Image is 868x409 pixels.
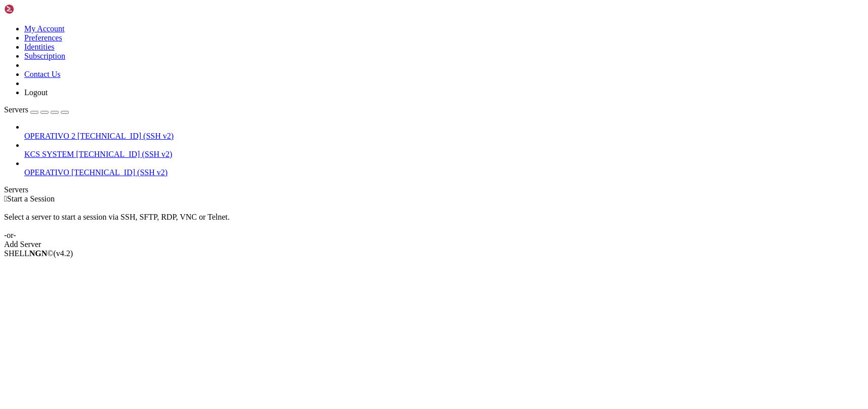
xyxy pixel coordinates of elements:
span:  [4,194,7,203]
li: KCS SYSTEM [TECHNICAL_ID] (SSH v2) [24,141,864,159]
a: My Account [24,24,65,33]
div: Select a server to start a session via SSH, SFTP, RDP, VNC or Telnet. -or- [4,203,864,240]
a: OPERATIVO 2 [TECHNICAL_ID] (SSH v2) [24,132,864,141]
li: OPERATIVO [TECHNICAL_ID] (SSH v2) [24,159,864,177]
a: Logout [24,88,48,97]
div: Servers [4,185,864,194]
span: 4.2.0 [54,249,73,258]
a: Identities [24,43,55,51]
span: [TECHNICAL_ID] (SSH v2) [77,132,174,140]
b: NGN [29,249,48,258]
span: KCS SYSTEM [24,150,74,158]
span: [TECHNICAL_ID] (SSH v2) [71,168,168,177]
a: Contact Us [24,70,61,78]
span: OPERATIVO 2 [24,132,75,140]
a: OPERATIVO [TECHNICAL_ID] (SSH v2) [24,168,864,177]
span: Start a Session [7,194,55,203]
a: Subscription [24,52,65,60]
a: KCS SYSTEM [TECHNICAL_ID] (SSH v2) [24,150,864,159]
span: OPERATIVO [24,168,69,177]
a: Servers [4,105,69,114]
span: SHELL © [4,249,73,258]
a: Preferences [24,33,62,42]
span: [TECHNICAL_ID] (SSH v2) [76,150,172,158]
li: OPERATIVO 2 [TECHNICAL_ID] (SSH v2) [24,122,864,141]
span: Servers [4,105,28,114]
div: Add Server [4,240,864,249]
img: Shellngn [4,4,62,14]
